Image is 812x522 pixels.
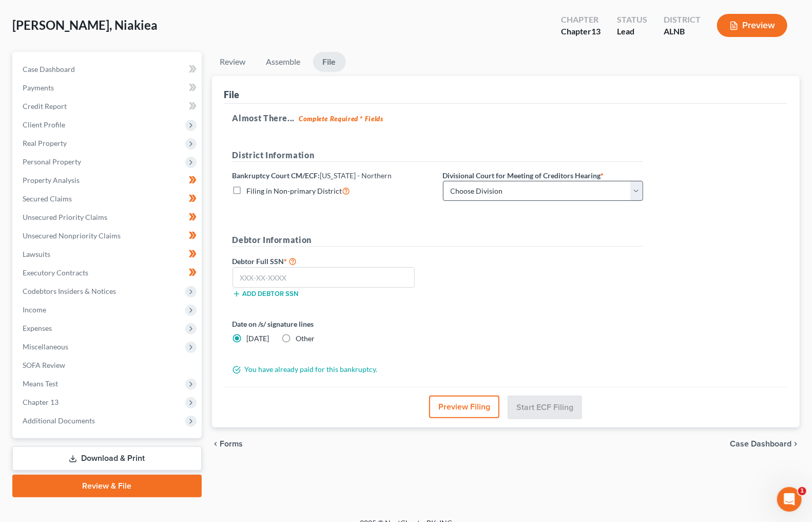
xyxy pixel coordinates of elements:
a: Unsecured Priority Claims [14,208,202,227]
span: Secured Claims [23,194,72,203]
div: File [224,88,240,101]
span: Unsecured Nonpriority Claims [23,231,121,240]
a: Review & File [12,475,202,497]
span: SOFA Review [23,361,65,369]
h5: Debtor Information [233,234,643,247]
a: Unsecured Nonpriority Claims [14,227,202,245]
span: Other [296,334,315,343]
a: Secured Claims [14,190,202,208]
span: Additional Documents [23,416,95,425]
a: Assemble [258,52,309,72]
span: Executory Contracts [23,268,88,277]
div: Lead [617,26,647,38]
div: Status [617,14,647,26]
iframe: Intercom live chat [777,487,802,512]
span: Credit Report [23,102,67,110]
a: File [313,52,346,72]
i: chevron_right [791,440,800,448]
span: [US_STATE] - Northern [320,171,392,180]
span: Chapter 13 [23,398,59,406]
span: Client Profile [23,120,65,129]
div: Chapter [561,26,601,38]
span: 13 [591,26,601,36]
span: Real Property [23,139,67,147]
button: Add debtor SSN [233,290,299,298]
span: Means Test [23,379,58,388]
span: 1 [798,487,806,495]
label: Debtor Full SSN [227,255,438,267]
span: Lawsuits [23,250,50,258]
a: Executory Contracts [14,264,202,282]
h5: District Information [233,149,643,162]
a: Payments [14,79,202,97]
span: Payments [23,83,54,92]
span: Filing in Non-primary District [247,187,342,195]
label: Bankruptcy Court CM/ECF: [233,170,392,181]
a: Review [212,52,254,72]
span: Case Dashboard [23,65,75,73]
span: Case Dashboard [730,440,791,448]
label: Date on /s/ signature lines [233,319,433,329]
a: Case Dashboard [14,60,202,79]
a: Case Dashboard chevron_right [730,440,800,448]
a: Lawsuits [14,245,202,264]
strong: Complete Required * Fields [299,115,383,123]
button: Start ECF Filing [508,396,582,419]
a: SOFA Review [14,356,202,375]
a: Property Analysis [14,171,202,190]
span: Income [23,305,46,314]
input: XXX-XX-XXXX [233,267,415,288]
span: [DATE] [247,334,269,343]
span: Expenses [23,324,52,332]
i: chevron_left [212,440,220,448]
span: Miscellaneous [23,342,68,351]
button: Preview [717,14,787,37]
button: Preview Filing [429,396,499,418]
a: Download & Print [12,446,202,471]
h5: Almost There... [233,112,780,124]
div: District [664,14,701,26]
span: [PERSON_NAME], Niakiea [12,17,158,32]
div: Chapter [561,14,601,26]
label: Divisional Court for Meeting of Creditors Hearing [443,170,604,181]
span: Codebtors Insiders & Notices [23,287,116,295]
button: chevron_left Forms [212,440,257,448]
span: Unsecured Priority Claims [23,213,107,221]
span: Property Analysis [23,176,80,184]
span: Personal Property [23,157,81,166]
div: You have already paid for this bankruptcy. [227,364,648,375]
a: Credit Report [14,97,202,116]
div: ALNB [664,26,701,38]
span: Forms [220,440,243,448]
